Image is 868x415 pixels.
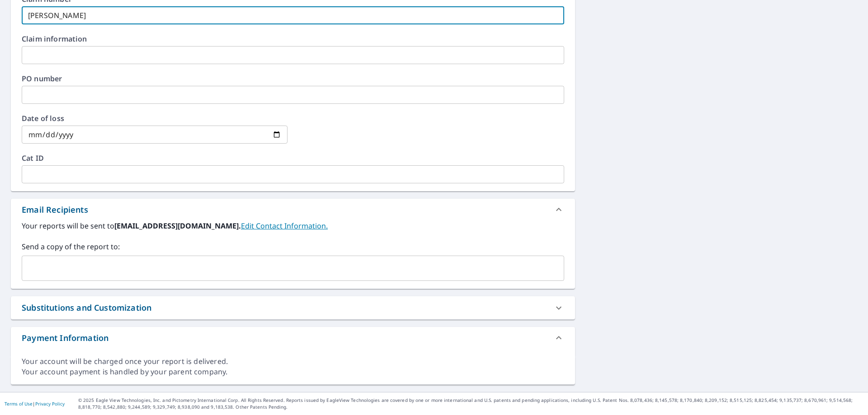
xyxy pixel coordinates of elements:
div: Substitutions and Customization [22,302,151,314]
p: © 2025 Eagle View Technologies, Inc. and Pictometry International Corp. All Rights Reserved. Repo... [78,397,863,410]
div: Payment Information [22,332,108,344]
label: Date of loss [22,115,288,122]
a: Terms of Use [5,401,33,407]
label: PO number [22,75,564,82]
div: Payment Information [11,327,575,349]
p: | [5,401,65,406]
div: Substitutions and Customization [11,296,575,319]
div: Email Recipients [22,204,88,216]
label: Cat ID [22,154,564,162]
div: Email Recipients [11,199,575,220]
label: Send a copy of the report to: [22,241,564,252]
label: Claim information [22,35,564,42]
label: Your reports will be sent to [22,220,564,231]
a: EditContactInfo [241,221,328,231]
div: Your account will be charged once your report is delivered. [22,356,564,367]
b: [EMAIL_ADDRESS][DOMAIN_NAME]. [114,221,241,231]
a: Privacy Policy [35,401,65,407]
div: Your account payment is handled by your parent company. [22,367,564,377]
